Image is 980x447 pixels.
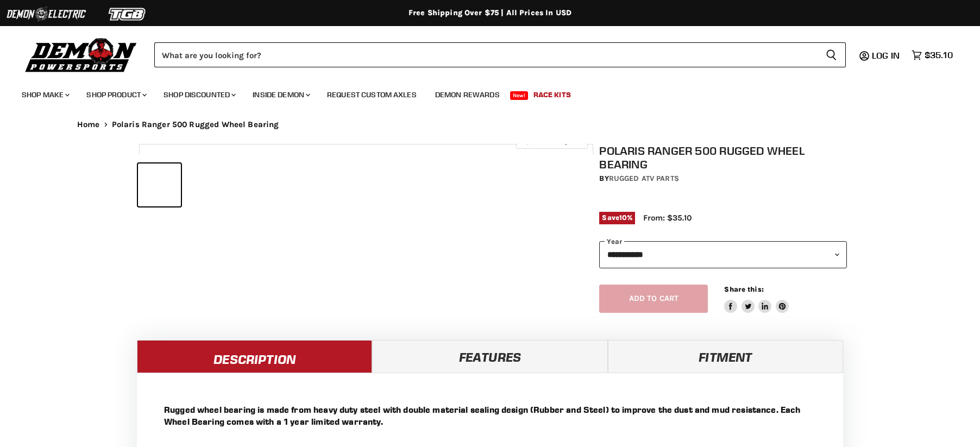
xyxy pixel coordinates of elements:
[609,174,679,183] a: Rugged ATV Parts
[77,120,100,129] a: Home
[643,213,692,223] span: From: $35.10
[372,340,607,373] a: Features
[867,51,906,60] a: Log in
[22,35,141,74] img: Demon Powersports
[14,79,950,106] ul: Main menu
[155,84,242,106] a: Shop Discounted
[608,340,843,373] a: Fitment
[724,285,763,293] span: Share this:
[137,340,372,373] a: Description
[817,42,846,67] button: Search
[619,213,627,222] span: 10
[138,163,181,206] button: Polaris Ranger 500 Rugged Wheel Bearing thumbnail
[154,42,817,67] input: Search
[5,4,87,24] img: Demon Electric Logo 2
[112,120,279,129] span: Polaris Ranger 500 Rugged Wheel Bearing
[154,42,846,67] form: Product
[78,84,153,106] a: Shop Product
[319,84,425,106] a: Request Custom Axles
[906,47,958,63] a: $35.10
[87,4,168,24] img: TGB Logo 2
[599,241,847,268] select: year
[164,404,816,427] p: Rugged wheel bearing is made from heavy duty steel with double material sealing design (Rubber an...
[184,163,227,206] button: IMAGE thumbnail
[510,91,529,100] span: New!
[244,84,317,106] a: Inside Demon
[925,50,953,60] span: $35.10
[872,50,900,61] span: Log in
[427,84,508,106] a: Demon Rewards
[599,173,847,185] div: by
[14,84,76,106] a: Shop Make
[599,144,847,171] h1: Polaris Ranger 500 Rugged Wheel Bearing
[599,212,635,224] span: Save %
[724,285,789,313] aside: Share this:
[55,8,925,18] div: Free Shipping Over $75 | All Prices In USD
[55,120,925,129] nav: Breadcrumbs
[525,84,579,106] a: Race Kits
[522,137,582,145] span: Click to expand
